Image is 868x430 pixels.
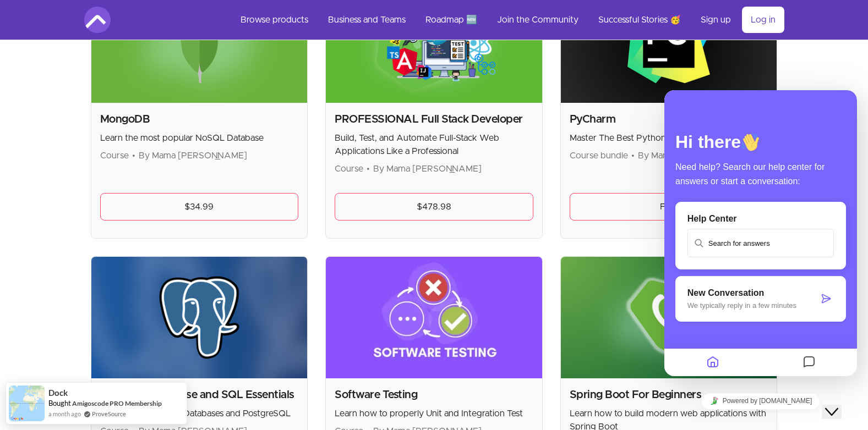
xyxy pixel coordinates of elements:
img: Amigoscode logo [84,7,111,33]
iframe: chat widget [822,386,857,419]
span: By Mama [PERSON_NAME] [638,151,746,160]
h2: PROFESSIONAL Full Stack Developer [335,112,533,127]
p: Learn the most popular NoSQL Database [100,131,299,145]
span: a month ago [48,409,81,419]
a: Browse products [232,7,317,33]
a: Sign up [692,7,740,33]
a: Log in [742,7,784,33]
span: Course bundle [570,151,628,160]
a: Amigoscode PRO Membership [72,399,162,407]
img: Product image for Relational Database and SQL Essentials [91,257,308,378]
a: $34.99 [100,193,299,220]
h2: Software Testing [335,387,533,403]
p: Master The Best Python IDE [570,131,768,145]
h2: Relational Database and SQL Essentials [100,387,299,403]
span: By Mama [PERSON_NAME] [139,151,247,160]
iframe: chat widget [664,389,857,414]
span: Course [335,164,363,173]
img: Product image for Software Testing [326,257,542,378]
p: Learn how to properly Unit and Integration Test [335,407,533,420]
iframe: chat widget [664,90,857,376]
a: $478.98 [335,193,533,220]
span: Course [100,151,129,160]
span: • [367,164,370,173]
img: provesource social proof notification image [9,385,45,421]
span: Dock [48,388,68,398]
a: Business and Teams [319,7,414,33]
span: By Mama [PERSON_NAME] [373,164,482,173]
a: ProveSource [92,409,126,418]
h2: Spring Boot For Beginners [570,387,768,403]
p: Getting Started with Databases and PostgreSQL [100,407,299,420]
span: Bought [48,399,71,407]
img: Product image for Spring Boot For Beginners [561,257,777,378]
span: • [132,151,135,160]
a: Join the Community [488,7,587,33]
nav: Main [232,7,784,33]
a: Free [570,193,768,220]
span: • [631,151,635,160]
p: Build, Test, and Automate Full-Stack Web Applications Like a Professional [335,131,533,158]
h2: MongoDB [100,112,299,127]
a: Roadmap 🆕 [417,7,486,33]
a: Successful Stories 🥳 [589,7,690,33]
h2: PyCharm [570,112,768,127]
